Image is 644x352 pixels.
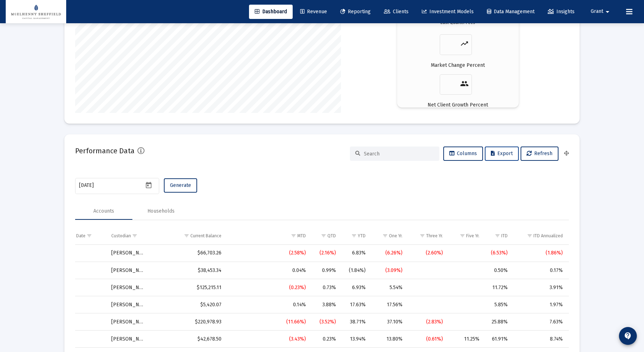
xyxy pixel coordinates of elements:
td: Column ITD Annualized [513,227,569,244]
div: (2.16%) [316,249,336,257]
div: Five Yr. [466,233,479,239]
div: 0.50% [489,267,508,274]
span: Clients [384,9,409,15]
div: (0.61%) [413,336,443,343]
div: (3.43%) [231,336,306,343]
div: $125,215.11 [155,284,222,291]
div: (2.83%) [413,318,443,326]
div: 6.83% [346,249,366,257]
div: 13.80% [376,336,402,343]
mat-icon: trending_up [460,39,469,48]
div: 25.88% [489,318,508,326]
div: QTD [327,233,336,239]
div: Households [147,208,175,215]
td: [PERSON_NAME] [106,331,150,348]
div: 7.63% [518,318,562,326]
div: (2.58%) [231,249,306,257]
td: [PERSON_NAME] [106,313,150,331]
div: 3.91% [518,284,562,291]
div: Current Balance [190,233,221,239]
button: Columns [443,147,483,161]
button: Export [485,147,519,161]
td: [DATE] [52,279,106,296]
div: 38.71% [346,318,366,326]
mat-icon: arrow_drop_down [603,5,612,19]
td: Column Three Yr. [408,227,448,244]
button: Open calendar [143,180,154,190]
td: Column ITD [484,227,513,244]
span: Insights [548,9,575,15]
span: Investment Models [422,9,474,15]
div: 3.88% [316,301,336,308]
div: $66,703.26 [155,249,222,257]
div: (3.52%) [316,318,336,326]
h2: Performance Data [75,145,135,157]
td: [PERSON_NAME] [106,279,150,296]
a: Dashboard [249,5,293,19]
a: Insights [542,5,580,19]
td: Column Five Yr. [448,227,484,244]
img: Dashboard [11,5,61,19]
div: $42,678.50 [155,336,222,343]
div: 11.72% [489,284,508,291]
button: Generate [164,178,197,193]
span: Show filter options for column 'QTD' [321,233,326,238]
div: 13.94% [346,336,366,343]
div: (2.60%) [413,249,443,257]
td: [PERSON_NAME] [106,296,150,313]
td: Column Inception Date [52,227,106,244]
div: 0.23% [316,336,336,343]
td: [DATE] [52,331,106,348]
td: [PERSON_NAME] [106,262,150,279]
div: 0.14% [231,301,306,308]
td: Column YTD [341,227,371,244]
div: 17.56% [376,301,402,308]
p: Net Client Growth Percent [428,101,488,109]
a: Reporting [335,5,376,19]
span: Revenue [300,9,327,15]
div: 0.73% [316,284,336,291]
span: Show filter options for column 'MTD' [291,233,296,238]
button: Grant [582,4,620,19]
span: Reporting [340,9,371,15]
div: $38,453.34 [155,267,222,274]
td: Column One Yr. [371,227,408,244]
div: 5.54% [376,284,402,291]
div: (11.66%) [231,318,306,326]
div: 8.74% [518,336,562,343]
td: [DATE] [52,245,106,262]
a: Clients [378,5,414,19]
span: Show filter options for column 'Three Yr.' [420,233,425,238]
div: One Yr. [389,233,402,239]
div: 37.10% [376,318,402,326]
td: [DATE] [52,313,106,331]
span: Show filter options for column 'YTD' [351,233,357,238]
span: Refresh [527,150,552,157]
div: ITD [501,233,508,239]
td: Column Custodian [106,227,150,244]
div: (3.09%) [376,267,402,274]
a: Revenue [294,5,333,19]
div: $220,978.93 [155,318,222,326]
div: 61.91% [489,336,508,343]
div: YTD [358,233,366,239]
div: (6.53%) [489,249,508,257]
input: Select a Date [79,183,143,188]
span: Columns [449,150,477,157]
div: 0.04% [231,267,306,274]
span: Show filter options for column 'ITD' [495,233,500,238]
span: Show filter options for column 'One Yr.' [382,233,388,238]
button: Refresh [521,147,558,161]
div: (0.23%) [231,284,306,291]
span: Dashboard [255,9,287,15]
a: Data Management [481,5,540,19]
div: 0.17% [518,267,562,274]
span: Show filter options for column 'Five Yr.' [460,233,465,238]
input: Search [364,151,434,157]
div: ITD Annualized [533,233,563,239]
div: 6.93% [346,284,366,291]
div: 0.99% [316,267,336,274]
td: Column QTD [311,227,341,244]
span: Data Management [487,9,535,15]
span: Show filter options for column 'ITD Annualized' [527,233,532,238]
